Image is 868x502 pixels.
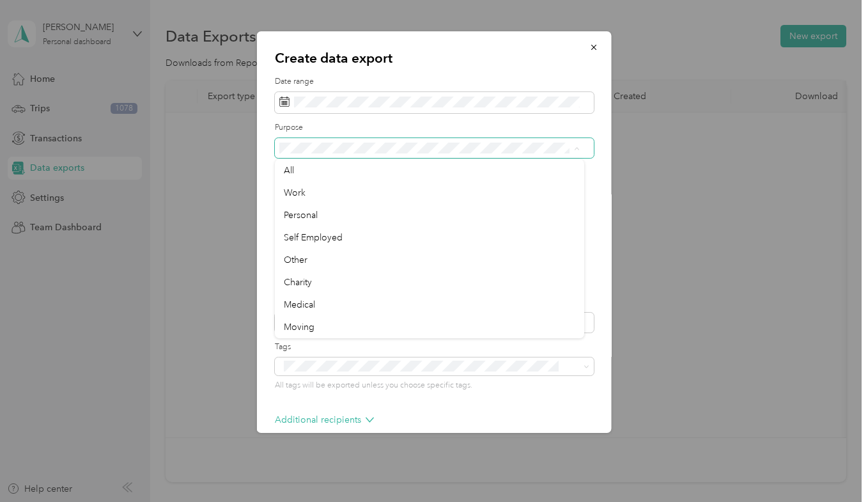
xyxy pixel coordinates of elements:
[796,430,868,502] iframe: Everlance-gr Chat Button Frame
[275,76,594,88] label: Date range
[284,165,294,176] span: All
[284,187,306,198] span: Work
[284,277,312,288] span: Charity
[275,341,594,353] label: Tags
[284,322,314,333] span: Moving
[275,49,594,67] p: Create data export
[275,380,594,391] p: All tags will be exported unless you choose specific tags.
[284,232,343,243] span: Self Employed
[275,413,374,427] p: Additional recipients
[275,122,594,134] label: Purpose
[284,255,307,265] span: Other
[284,210,318,221] span: Personal
[284,299,315,310] span: Medical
